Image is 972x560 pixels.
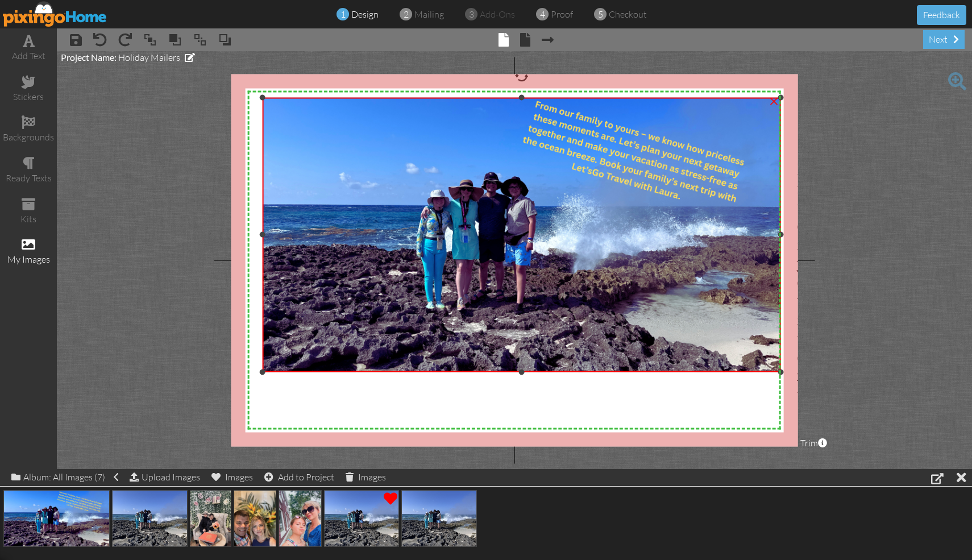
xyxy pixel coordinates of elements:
span: mailing [414,9,444,20]
span: Trim [800,437,827,450]
div: Album: All Images (7) [11,469,118,485]
div: Upload Images [130,469,200,486]
span: 1 [340,8,346,21]
div: × [765,90,783,109]
div: Add to Project [264,469,334,485]
span: 5 [598,8,603,21]
span: checkout [609,9,647,20]
img: 20250923-192704-60e29dac28f0-500.png [3,490,110,547]
div: Images [346,469,386,485]
img: 20250923-182239-8216719b3bc8-500.jpeg [279,490,322,547]
span: 4 [540,8,545,21]
span: Project Name: [61,52,117,63]
img: 20250923-192704-60e29dac28f0-original.png [263,97,781,372]
img: pixingo logo [3,1,107,27]
img: 20250923-192701-d8a5cf06a1ba-500.jpeg [112,490,188,547]
button: Feedback [917,5,966,25]
img: 20250923-182347-1ab3df5c1914-500.jpeg [234,490,277,547]
div: next [923,30,965,49]
img: 20250923-182800-a820aa813e0a-500.jpeg [190,490,231,547]
span: proof [551,9,573,20]
img: 20250923-181935-e9557582a4d5-500.jpeg [401,490,477,547]
span: design [351,9,379,20]
span: add-ons [480,9,515,20]
span: Holiday Mailers [118,52,180,63]
div: Images [211,469,253,485]
span: 2 [404,8,409,21]
img: 20250923-181948-7bc0ef132acf-500.jpeg [324,490,400,547]
span: Enter your text [797,159,809,403]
